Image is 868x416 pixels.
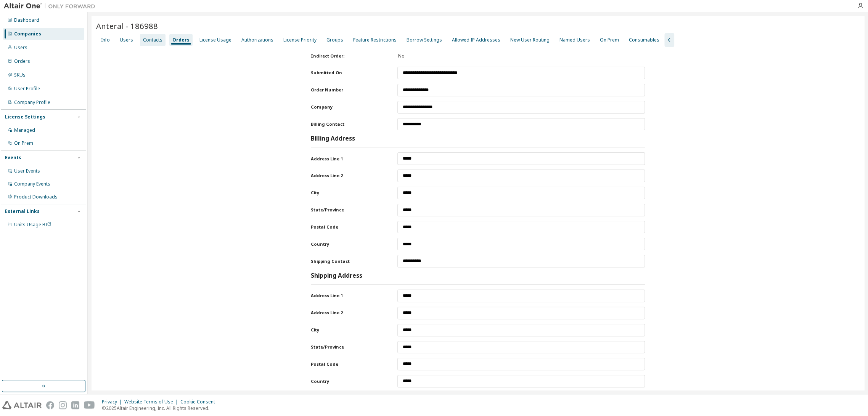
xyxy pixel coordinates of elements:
[14,194,58,200] div: Product Downloads
[311,135,355,142] h3: Billing Address
[199,37,231,43] div: License Usage
[96,21,158,31] span: Anteral - 186988
[14,31,41,37] div: Companies
[120,37,133,43] div: Users
[311,344,385,350] label: State/Province
[14,17,39,23] div: Dashboard
[143,37,162,43] div: Contacts
[311,361,385,367] label: Postal Code
[311,224,385,230] label: Postal Code
[311,190,385,196] label: City
[283,37,317,43] div: License Priority
[14,221,51,228] span: Units Usage BI
[14,140,33,146] div: On Prem
[102,405,220,411] p: © 2025 Altair Engineering, Inc. All Rights Reserved.
[629,37,659,43] div: Consumables
[14,86,40,92] div: User Profile
[5,155,21,161] div: Events
[311,70,385,76] label: Submitted On
[5,208,40,214] div: External Links
[600,37,619,43] div: On Prem
[311,121,385,127] label: Billing Contact
[311,327,385,333] label: City
[4,2,99,10] img: Altair One
[102,399,124,405] div: Privacy
[311,53,383,59] label: Indirect Order:
[398,53,645,59] div: No
[326,37,343,43] div: Groups
[59,401,67,409] img: instagram.svg
[311,258,385,264] label: Shipping Contact
[46,401,54,409] img: facebook.svg
[5,114,45,120] div: License Settings
[172,37,190,43] div: Orders
[311,272,362,280] h3: Shipping Address
[510,37,550,43] div: New User Routing
[311,310,385,316] label: Address Line 2
[311,87,385,93] label: Order Number
[2,401,42,409] img: altair_logo.svg
[180,399,220,405] div: Cookie Consent
[311,104,385,110] label: Company
[452,37,500,43] div: Allowed IP Addresses
[14,72,26,78] div: SKUs
[14,181,50,187] div: Company Events
[241,37,273,43] div: Authorizations
[311,173,385,179] label: Address Line 2
[353,37,397,43] div: Feature Restrictions
[14,127,35,133] div: Managed
[14,99,50,106] div: Company Profile
[311,241,385,247] label: Country
[559,37,590,43] div: Named Users
[14,58,30,64] div: Orders
[311,156,385,162] label: Address Line 1
[311,207,385,213] label: State/Province
[311,378,385,384] label: Country
[14,168,40,174] div: User Events
[311,293,385,299] label: Address Line 1
[407,37,442,43] div: Borrow Settings
[71,401,79,409] img: linkedin.svg
[101,37,110,43] div: Info
[14,45,27,51] div: Users
[84,401,95,409] img: youtube.svg
[124,399,180,405] div: Website Terms of Use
